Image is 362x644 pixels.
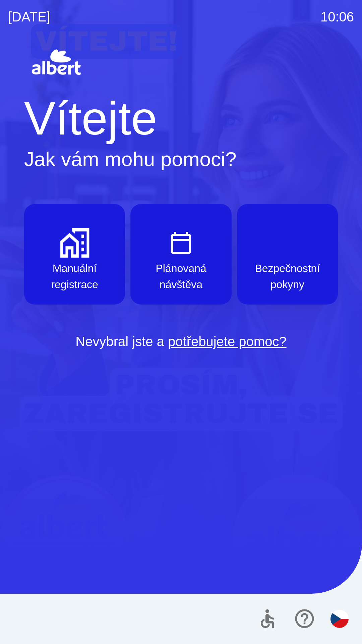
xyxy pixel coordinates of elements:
[24,90,338,147] h1: Vítejte
[8,7,50,27] p: [DATE]
[146,260,215,292] p: Plánovaná návštěva
[237,204,338,305] button: Bezpečnostní pokyny
[166,228,196,258] img: e9efe3d3-6003-445a-8475-3fd9a2e5368f.png
[330,610,349,628] img: cs flag
[60,228,89,258] img: d73f94ca-8ab6-4a86-aa04-b3561b69ae4e.png
[24,147,338,172] h2: Jak vám mohu pomoci?
[320,7,354,27] p: 10:06
[273,228,302,258] img: b85e123a-dd5f-4e82-bd26-90b222bbbbcf.png
[168,334,287,349] a: potřebujete pomoc?
[24,331,338,352] p: Nevybral jste a
[24,204,125,305] button: Manuální registrace
[24,47,338,79] img: Logo
[40,260,109,292] p: Manuální registrace
[253,260,322,292] p: Bezpečnostní pokyny
[130,204,231,305] button: Plánovaná návštěva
